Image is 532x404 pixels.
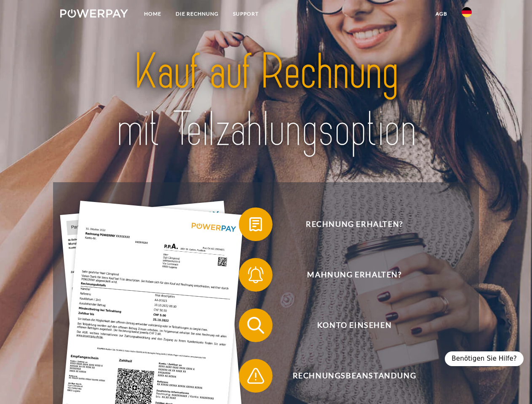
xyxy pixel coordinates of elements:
a: SUPPORT [226,6,266,21]
a: DIE RECHNUNG [168,6,226,21]
img: qb_bell.svg [245,264,266,285]
span: Mahnung erhalten? [251,258,457,292]
div: Benötigen Sie Hilfe? [445,351,524,366]
span: Rechnungsbeanstandung [251,359,457,393]
img: qb_warning.svg [245,365,266,386]
button: Rechnung erhalten? [239,207,458,241]
span: Konto einsehen [251,308,457,342]
img: qb_bill.svg [245,214,266,235]
img: title-powerpay_de.svg [80,40,452,161]
img: qb_search.svg [245,315,266,336]
img: de [462,7,472,17]
button: Konto einsehen [239,308,458,342]
a: agb [428,6,454,21]
button: Rechnungsbeanstandung [239,359,458,393]
button: Mahnung erhalten? [239,258,458,292]
span: Rechnung erhalten? [251,207,457,241]
a: Home [137,6,168,21]
img: logo-powerpay-white.svg [60,9,128,18]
